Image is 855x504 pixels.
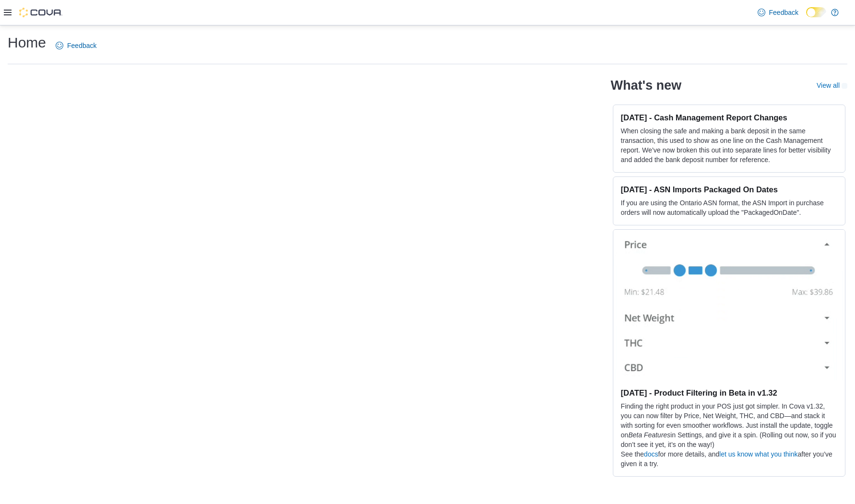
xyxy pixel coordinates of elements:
[67,41,96,50] span: Feedback
[8,33,46,52] h1: Home
[719,450,797,458] a: let us know what you think
[621,449,837,469] p: See the for more details, and after you’ve given it a try.
[769,8,798,17] span: Feedback
[621,126,837,164] p: When closing the safe and making a bank deposit in the same transaction, this used to show as one...
[842,83,847,89] svg: External link
[621,388,837,398] h3: [DATE] - Product Filtering in Beta in v1.32
[806,7,826,17] input: Dark Mode
[644,450,658,458] a: docs
[621,198,837,217] p: If you are using the Ontario ASN format, the ASN Import in purchase orders will now automatically...
[621,401,837,449] p: Finding the right product in your POS just got simpler. In Cova v1.32, you can now filter by Pric...
[621,185,837,194] h3: [DATE] - ASN Imports Packaged On Dates
[19,8,62,17] img: Cova
[754,3,802,22] a: Feedback
[621,113,837,122] h3: [DATE] - Cash Management Report Changes
[611,78,681,93] h2: What's new
[628,431,670,439] em: Beta Features
[52,36,100,55] a: Feedback
[817,82,847,89] a: View allExternal link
